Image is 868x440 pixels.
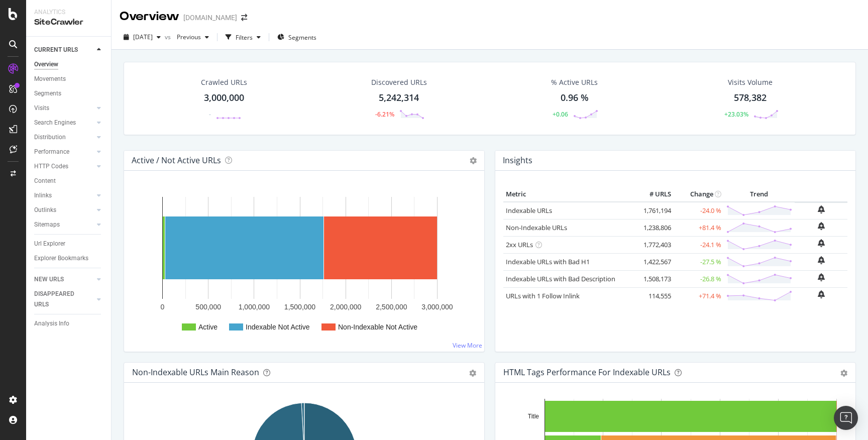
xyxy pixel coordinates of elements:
[34,239,65,249] div: Url Explorer
[34,253,104,264] a: Explorer Bookmarks
[34,118,94,128] a: Search Engines
[34,88,61,99] div: Segments
[633,253,674,270] td: 1,422,567
[236,33,253,42] div: Filters
[34,318,69,329] div: Analysis Info
[633,270,674,287] td: 1,508,173
[674,287,724,304] td: +71.4 %
[840,370,847,377] div: gear
[34,132,66,143] div: Distribution
[273,29,320,45] button: Segments
[34,274,94,285] a: NEW URLS
[674,253,724,270] td: -27.5 %
[34,88,104,99] a: Segments
[34,45,94,55] a: CURRENT URLS
[34,59,104,70] a: Overview
[34,176,104,186] a: Content
[506,223,567,232] a: Non-Indexable URLs
[421,303,453,311] text: 3,000,000
[165,33,173,41] span: vs
[34,17,103,28] div: SiteCrawler
[633,287,674,304] td: 114,555
[503,187,633,202] th: Metric
[241,14,247,21] div: arrow-right-arrow-left
[222,29,265,45] button: Filters
[34,176,56,186] div: Content
[34,74,66,84] div: Movements
[506,257,590,266] a: Indexable URLs with Bad H1
[132,154,221,167] h4: Active / Not Active URLs
[198,323,218,331] text: Active
[132,367,259,377] div: Non-Indexable URLs Main Reason
[633,202,674,219] td: 1,761,194
[674,270,724,287] td: -26.8 %
[551,77,598,87] div: % Active URLs
[34,190,52,201] div: Inlinks
[506,240,533,249] a: 2xx URLs
[375,110,394,119] div: -6.21%
[34,190,94,201] a: Inlinks
[818,222,825,230] div: bell-plus
[503,154,532,167] h4: Insights
[34,147,94,157] a: Performance
[330,303,361,311] text: 2,000,000
[674,219,724,236] td: +81.4 %
[133,33,153,41] span: 2025 Aug. 24th
[674,236,724,253] td: -24.1 %
[173,29,213,45] button: Previous
[34,274,64,285] div: NEW URLS
[288,33,316,42] span: Segments
[34,318,104,329] a: Analysis Info
[284,303,315,311] text: 1,500,000
[34,253,88,264] div: Explorer Bookmarks
[209,110,211,119] div: -
[34,8,103,17] div: Analytics
[34,219,60,230] div: Sitemaps
[724,110,748,119] div: +23.03%
[470,157,477,164] i: Options
[195,303,221,311] text: 500,000
[506,206,552,215] a: Indexable URLs
[120,29,165,45] button: [DATE]
[469,370,476,377] div: gear
[239,303,270,311] text: 1,000,000
[34,289,94,310] a: DISAPPEARED URLS
[34,45,78,55] div: CURRENT URLS
[34,161,94,172] a: HTTP Codes
[561,91,589,104] div: 0.96 %
[506,274,615,283] a: Indexable URLs with Bad Description
[633,187,674,202] th: # URLS
[34,205,56,215] div: Outlinks
[34,239,104,249] a: Url Explorer
[204,91,244,104] div: 3,000,000
[818,256,825,264] div: bell-plus
[132,187,476,344] svg: A chart.
[379,91,419,104] div: 5,242,314
[201,77,247,87] div: Crawled URLs
[503,367,671,377] div: HTML Tags Performance for Indexable URLs
[818,273,825,281] div: bell-plus
[246,323,310,331] text: Indexable Not Active
[506,291,580,300] a: URLs with 1 Follow Inlink
[173,33,201,41] span: Previous
[818,239,825,247] div: bell-plus
[818,205,825,213] div: bell-plus
[34,103,94,114] a: Visits
[674,202,724,219] td: -24.0 %
[674,187,724,202] th: Change
[34,219,94,230] a: Sitemaps
[161,303,165,311] text: 0
[34,205,94,215] a: Outlinks
[633,236,674,253] td: 1,772,403
[34,74,104,84] a: Movements
[528,413,539,420] text: Title
[34,103,49,114] div: Visits
[553,110,568,119] div: +0.06
[34,118,76,128] div: Search Engines
[338,323,417,331] text: Non-Indexable Not Active
[633,219,674,236] td: 1,238,806
[724,187,795,202] th: Trend
[453,341,482,350] a: View More
[34,289,85,310] div: DISAPPEARED URLS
